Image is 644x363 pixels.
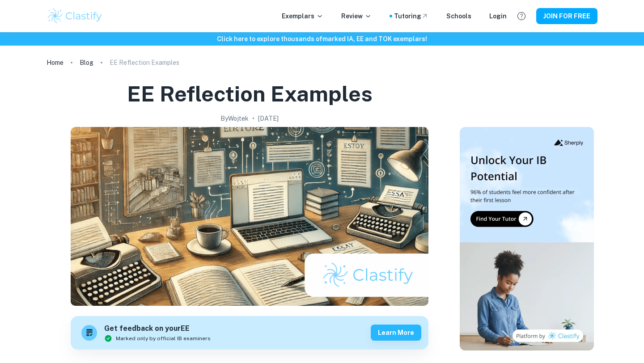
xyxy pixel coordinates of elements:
a: Tutoring [394,11,428,21]
button: Learn more [371,325,421,341]
a: Get feedback on yourEEMarked only by official IB examinersLearn more [71,316,428,350]
a: Home [47,56,64,69]
p: Review [341,11,372,21]
p: EE Reflection Examples [110,58,179,68]
img: Clastify logo [47,7,103,25]
h2: By Wojtek [220,114,249,123]
a: Login [489,11,507,21]
h1: EE Reflection Examples [127,80,373,108]
p: • [252,114,254,123]
img: Thumbnail [460,127,594,350]
h6: Get feedback on your EE [104,323,211,334]
button: Help and Feedback [514,8,529,24]
a: Blog [80,56,93,69]
span: Marked only by official IB examiners [116,334,211,342]
a: Schools [446,11,471,21]
button: JOIN FOR FREE [536,8,597,24]
p: Exemplars [282,11,323,21]
img: EE Reflection Examples cover image [71,127,428,306]
h2: [DATE] [258,114,279,123]
h6: Click here to explore thousands of marked IA, EE and TOK exemplars ! [2,34,642,44]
